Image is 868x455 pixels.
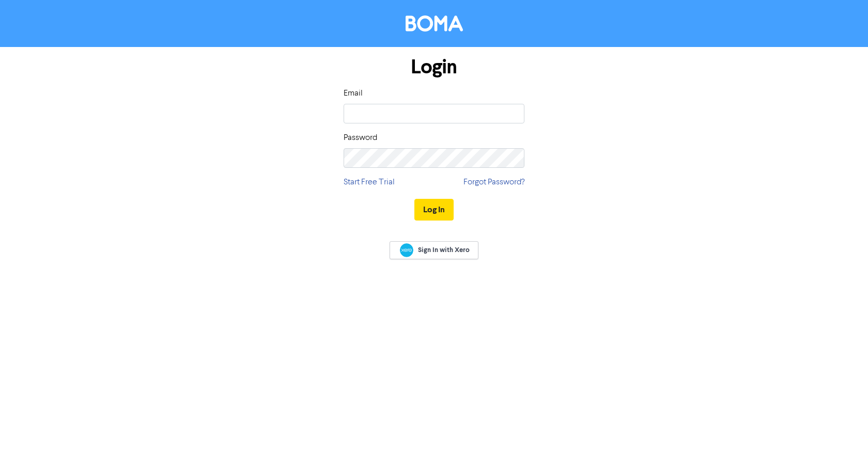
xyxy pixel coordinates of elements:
img: Xero logo [400,243,413,257]
h1: Login [344,55,524,79]
a: Sign In with Xero [390,241,478,259]
img: BOMA Logo [406,15,463,32]
button: Log In [414,199,454,221]
label: Password [344,132,377,144]
span: Sign In with Xero [418,245,470,255]
label: Email [344,87,363,100]
iframe: Chat Widget [816,405,868,455]
a: Forgot Password? [463,176,524,189]
a: Start Free Trial [344,176,395,189]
